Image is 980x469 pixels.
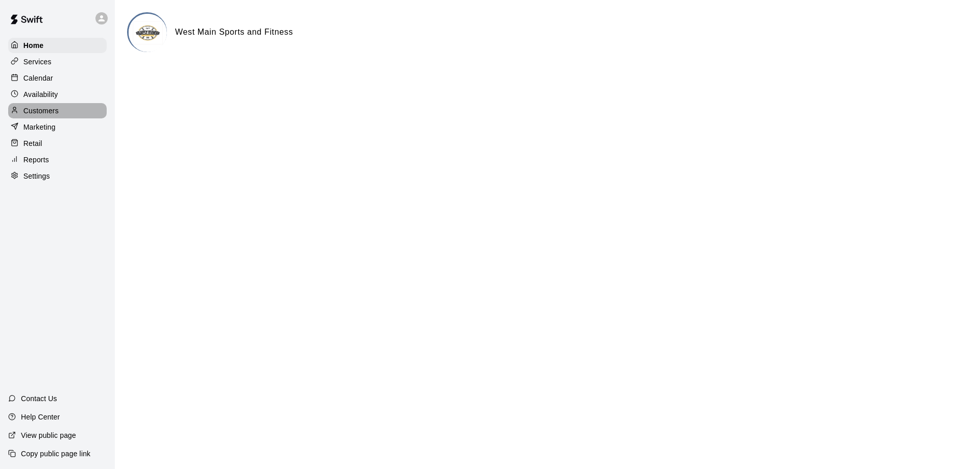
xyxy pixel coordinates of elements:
[21,412,60,422] p: Help Center
[21,430,76,440] p: View public page
[8,103,107,118] a: Customers
[8,119,107,135] a: Marketing
[8,168,107,184] a: Settings
[23,89,58,100] p: Availability
[8,38,107,53] a: Home
[8,136,107,151] a: Retail
[23,171,50,181] p: Settings
[175,26,293,39] h6: West Main Sports and Fitness
[8,70,107,86] a: Calendar
[23,138,42,149] p: Retail
[23,155,49,165] p: Reports
[8,152,107,167] a: Reports
[23,57,52,67] p: Services
[21,393,57,404] p: Contact Us
[23,106,59,116] p: Customers
[23,122,56,132] p: Marketing
[23,40,44,51] p: Home
[23,73,53,83] p: Calendar
[8,54,107,69] a: Services
[129,14,167,52] img: West Main Sports and Fitness logo
[21,449,90,459] p: Copy public page link
[8,87,107,102] a: Availability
